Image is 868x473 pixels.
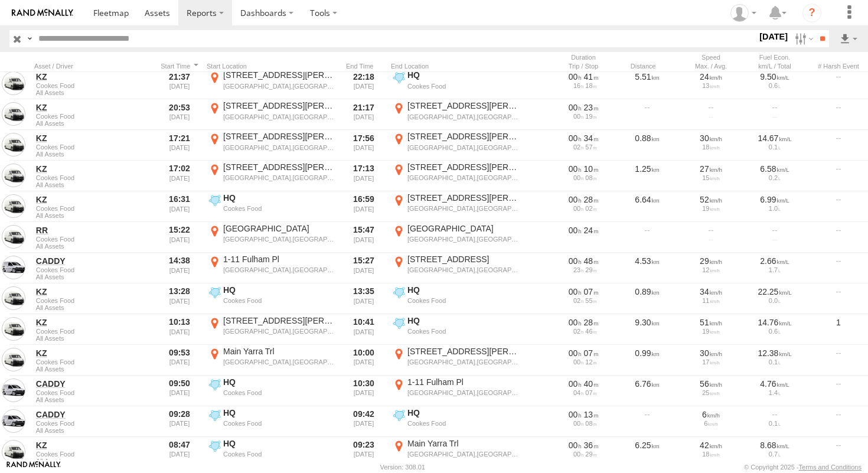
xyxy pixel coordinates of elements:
[790,30,815,47] label: Search Filter Options
[683,317,739,328] div: 51
[36,396,151,403] span: Filter Results to this Group
[223,70,335,80] div: [STREET_ADDRESS][PERSON_NAME]
[683,379,739,389] div: 56
[407,143,519,152] div: [GEOGRAPHIC_DATA],[GEOGRAPHIC_DATA]
[157,438,202,467] div: 08:47 [DATE]
[683,205,739,212] div: 19
[157,70,202,98] div: 21:37 [DATE]
[341,131,386,159] div: 17:56 [DATE]
[157,100,202,129] div: 20:53 [DATE]
[556,256,611,266] div: [2924s] 17/09/2025 14:38 - 17/09/2025 15:27
[556,194,611,205] div: [1702s] 17/09/2025 16:31 - 17/09/2025 16:59
[223,235,335,243] div: [GEOGRAPHIC_DATA],[GEOGRAPHIC_DATA]
[584,133,599,143] span: 34
[223,131,335,142] div: [STREET_ADDRESS][PERSON_NAME]
[584,226,599,235] span: 24
[569,348,582,358] span: 00
[207,70,337,98] label: Click to View Event Location
[573,205,583,212] span: 00
[2,348,25,371] a: View Asset in Asset Management
[2,164,25,187] a: View Asset in Asset Management
[407,450,519,458] div: [GEOGRAPHIC_DATA],[GEOGRAPHIC_DATA]
[556,133,611,143] div: [2075s] 17/09/2025 17:21 - 17/09/2025 17:56
[584,195,599,204] span: 28
[584,410,599,419] span: 13
[556,409,611,420] div: [836s] 17/09/2025 09:28 - 17/09/2025 09:42
[36,164,151,174] a: KZ
[407,204,519,213] div: [GEOGRAPHIC_DATA],[GEOGRAPHIC_DATA]
[618,377,677,405] div: 6.76
[391,285,521,313] label: Click to View Event Location
[407,113,519,121] div: [GEOGRAPHIC_DATA],[GEOGRAPHIC_DATA]
[802,4,821,22] i: ?
[838,30,859,47] label: Export results as...
[407,174,519,182] div: [GEOGRAPHIC_DATA],[GEOGRAPHIC_DATA]
[36,256,151,266] a: CADDY
[157,193,202,221] div: 16:31 [DATE]
[207,285,337,313] label: Click to View Event Location
[747,420,802,427] div: 0.1
[157,346,202,374] div: 09:53 [DATE]
[618,346,677,374] div: 0.99
[407,70,519,80] div: HQ
[407,438,519,449] div: Main Yarra Trl
[223,100,335,111] div: [STREET_ADDRESS][PERSON_NAME]
[683,358,739,366] div: 17
[407,131,519,142] div: [STREET_ADDRESS][PERSON_NAME]
[223,204,335,213] div: Cookes Food
[36,366,151,373] span: Filter Results to this Group
[747,143,802,151] div: 0.1
[683,297,739,304] div: 11
[585,451,596,458] span: 29
[407,346,519,357] div: [STREET_ADDRESS][PERSON_NAME]
[407,315,519,326] div: HQ
[747,82,802,89] div: 0.6
[584,348,599,358] span: 07
[36,358,151,366] span: Cookes Food
[2,194,25,218] a: View Asset in Asset Management
[223,315,335,326] div: [STREET_ADDRESS][PERSON_NAME]
[569,256,582,266] span: 00
[341,162,386,190] div: 17:13 [DATE]
[391,438,521,467] label: Click to View Event Location
[36,451,151,458] span: Cookes Food
[341,62,386,70] div: Click to Sort
[391,100,521,129] label: Click to View Event Location
[207,407,337,436] label: Click to View Event Location
[407,327,519,335] div: Cookes Food
[407,419,519,428] div: Cookes Food
[747,256,802,266] div: 2.66
[618,285,677,313] div: 0.89
[407,389,519,397] div: [GEOGRAPHIC_DATA],[GEOGRAPHIC_DATA]
[157,315,202,344] div: 10:13 [DATE]
[556,286,611,297] div: [435s] 17/09/2025 13:28 - 17/09/2025 13:35
[36,379,151,389] a: CADDY
[341,407,386,436] div: 09:42 [DATE]
[573,389,583,396] span: 04
[223,223,335,234] div: [GEOGRAPHIC_DATA]
[157,131,202,159] div: 17:21 [DATE]
[391,377,521,405] label: Click to View Event Location
[573,143,583,151] span: 02
[683,194,739,205] div: 52
[683,389,739,396] div: 25
[683,348,739,358] div: 30
[556,379,611,389] div: [2408s] 17/09/2025 09:50 - 17/09/2025 10:30
[569,318,582,327] span: 00
[157,223,202,252] div: 15:22 [DATE]
[223,174,335,182] div: [GEOGRAPHIC_DATA],[GEOGRAPHIC_DATA]
[36,348,151,358] a: KZ
[36,273,151,280] span: Filter Results to this Group
[25,30,34,47] label: Search Query
[157,62,202,70] div: Click to Sort
[585,328,596,335] span: 46
[207,377,337,405] label: Click to View Event Location
[747,205,802,212] div: 1.0
[36,328,151,335] span: Cookes Food
[36,194,151,205] a: KZ
[585,389,596,396] span: 07
[2,440,25,464] a: View Asset in Asset Management
[223,327,335,335] div: [GEOGRAPHIC_DATA],[GEOGRAPHIC_DATA]
[2,102,25,126] a: View Asset in Asset Management
[569,195,582,204] span: 00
